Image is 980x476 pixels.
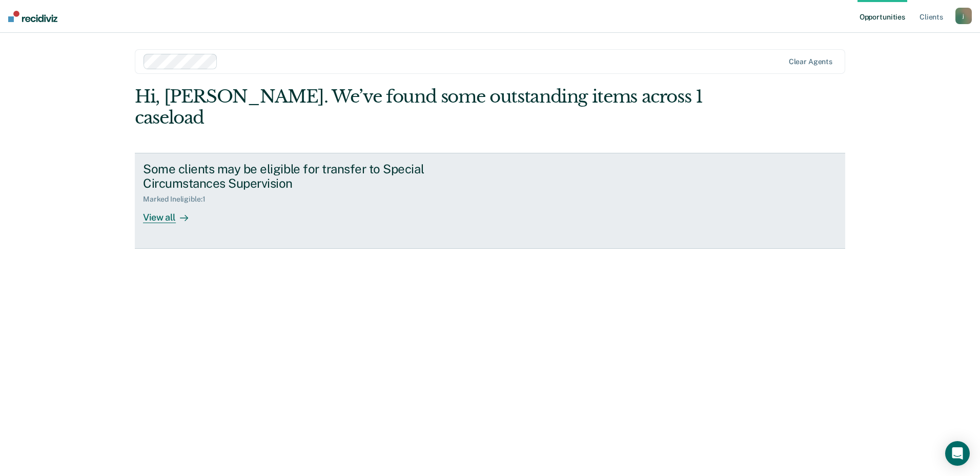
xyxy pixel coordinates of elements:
a: Some clients may be eligible for transfer to Special Circumstances SupervisionMarked Ineligible:1... [135,153,845,249]
div: Hi, [PERSON_NAME]. We’ve found some outstanding items across 1 caseload [135,86,703,128]
img: Recidiviz [8,11,57,22]
button: j [955,8,972,24]
div: Open Intercom Messenger [945,441,970,466]
div: View all [143,204,200,224]
div: Some clients may be eligible for transfer to Special Circumstances Supervision [143,162,503,191]
div: Marked Ineligible : 1 [143,195,213,204]
div: Clear agents [789,57,832,66]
